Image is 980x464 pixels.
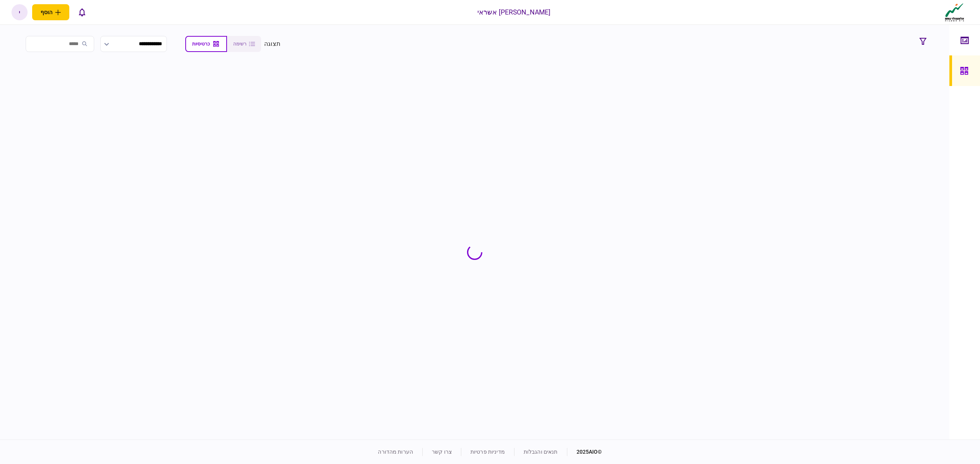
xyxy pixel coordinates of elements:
span: רשימה [233,41,247,47]
div: תצוגה [264,39,281,49]
span: כרטיסיות [192,41,210,47]
div: © 2025 AIO [567,448,602,456]
a: צרו קשר [432,449,452,455]
a: הערות מהדורה [378,449,413,455]
button: רשימה [227,36,261,52]
div: [PERSON_NAME] אשראי [477,7,551,17]
a: תנאים והגבלות [524,449,558,455]
button: פתח רשימת התראות [74,4,90,20]
button: כרטיסיות [185,36,227,52]
button: י [11,4,28,20]
button: פתח תפריט להוספת לקוח [32,4,69,20]
a: מדיניות פרטיות [470,449,505,455]
img: client company logo [943,3,966,22]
